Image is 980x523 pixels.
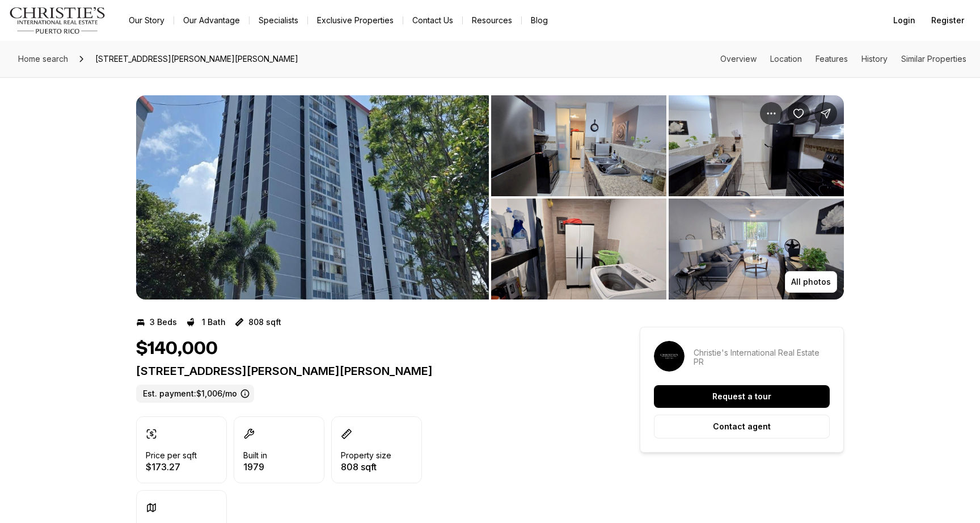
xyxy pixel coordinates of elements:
[136,95,844,300] div: Listing Photos
[720,54,966,64] nav: Page section menu
[770,54,802,64] a: Skip to: Location
[787,102,810,125] button: Save Property: 2 ALMONTE #411
[136,95,489,300] li: 1 of 4
[14,50,73,68] a: Home search
[669,199,844,300] button: View image gallery
[720,54,757,64] a: Skip to: Overview
[669,95,844,196] button: View image gallery
[341,451,391,460] p: Property size
[308,12,403,28] a: Exclusive Properties
[713,422,771,431] p: Contact agent
[146,451,197,460] p: Price per sqft
[491,95,666,196] button: View image gallery
[250,12,307,28] a: Specialists
[901,54,966,64] a: Skip to: Similar Properties
[9,7,106,34] img: logo
[924,9,971,32] button: Register
[243,462,267,471] p: 1979
[893,16,915,25] span: Login
[694,348,830,366] p: Christie's International Real Estate PR
[491,199,666,300] button: View image gallery
[791,277,831,286] p: All photos
[136,364,599,378] p: [STREET_ADDRESS][PERSON_NAME][PERSON_NAME]
[760,102,783,125] button: Property options
[341,462,391,471] p: 808 sqft
[785,271,837,293] button: All photos
[91,50,303,68] span: [STREET_ADDRESS][PERSON_NAME][PERSON_NAME]
[248,318,281,327] p: 808 sqft
[654,385,830,408] button: Request a tour
[814,102,837,125] button: Share Property: 2 ALMONTE #411
[886,9,922,32] button: Login
[522,12,557,28] a: Blog
[243,451,267,460] p: Built in
[136,385,254,403] label: Est. payment: $1,006/mo
[18,54,68,64] span: Home search
[463,12,521,28] a: Resources
[654,415,830,438] button: Contact agent
[136,95,489,300] button: View image gallery
[861,54,888,64] a: Skip to: History
[712,392,771,401] p: Request a tour
[120,12,174,28] a: Our Story
[136,338,218,360] h1: $140,000
[816,54,848,64] a: Skip to: Features
[146,462,197,471] p: $173.27
[931,16,964,25] span: Register
[174,12,249,28] a: Our Advantage
[491,95,844,300] li: 2 of 4
[403,12,462,28] button: Contact Us
[150,318,177,327] p: 3 Beds
[202,318,226,327] p: 1 Bath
